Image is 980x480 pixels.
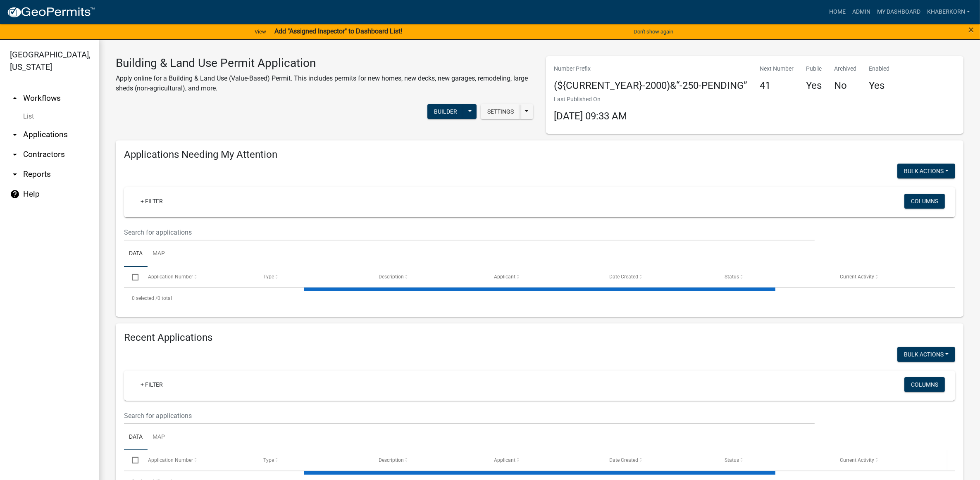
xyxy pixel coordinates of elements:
a: Admin [849,4,874,20]
span: Application Number [148,274,193,280]
datatable-header-cell: Status [717,267,832,287]
button: Don't show again [630,25,677,38]
a: My Dashboard [874,4,924,20]
datatable-header-cell: Application Number [140,267,255,287]
datatable-header-cell: Status [717,450,832,470]
strong: Add "Assigned Inspector" to Dashboard List! [274,27,402,35]
span: Date Created [609,274,638,280]
datatable-header-cell: Description [371,267,486,287]
span: Type [263,274,274,280]
a: Map [148,424,170,451]
a: + Filter [134,377,169,392]
h4: No [835,80,857,92]
a: Home [826,4,849,20]
i: arrow_drop_down [10,150,20,159]
datatable-header-cell: Date Created [601,450,717,470]
button: Settings [481,104,520,119]
span: Description [379,457,404,463]
h4: Recent Applications [124,332,955,344]
p: Apply online for a Building & Land Use (Value-Based) Permit. This includes permits for new homes,... [116,74,534,93]
i: arrow_drop_down [10,130,20,140]
i: arrow_drop_up [10,93,20,103]
a: Data [124,424,148,451]
div: 0 total [124,288,955,309]
h4: Applications Needing My Attention [124,149,955,161]
h4: (${CURRENT_YEAR}-2000)&“-250-PENDING” [554,80,748,92]
a: khaberkorn [924,4,973,20]
datatable-header-cell: Select [124,450,140,470]
i: arrow_drop_down [10,169,20,179]
span: Applicant [494,274,515,280]
datatable-header-cell: Application Number [140,450,255,470]
h3: Building & Land Use Permit Application [116,56,534,70]
p: Enabled [869,64,890,73]
span: [DATE] 09:33 AM [554,110,627,122]
button: Columns [904,194,945,209]
input: Search for applications [124,224,815,241]
datatable-header-cell: Description [371,450,486,470]
p: Last Published On [554,95,627,104]
p: Archived [835,64,857,73]
datatable-header-cell: Select [124,267,140,287]
input: Search for applications [124,407,815,424]
span: Current Activity [840,274,874,280]
span: Current Activity [840,457,874,463]
a: Data [124,241,148,267]
button: Builder [427,104,464,119]
datatable-header-cell: Date Created [601,267,717,287]
span: Description [379,274,404,280]
span: 0 selected / [132,295,157,301]
datatable-header-cell: Current Activity [832,267,947,287]
span: Applicant [494,457,515,463]
i: help [10,189,20,199]
button: Bulk Actions [897,347,955,362]
button: Close [968,25,974,35]
h4: Yes [869,80,890,92]
button: Bulk Actions [897,164,955,178]
h4: 41 [760,80,794,92]
span: Status [725,274,739,280]
span: Status [725,457,739,463]
span: Date Created [609,457,638,463]
a: + Filter [134,194,169,209]
datatable-header-cell: Current Activity [832,450,947,470]
a: View [251,25,269,38]
p: Next Number [760,64,794,73]
span: Application Number [148,457,193,463]
datatable-header-cell: Type [255,450,370,470]
p: Number Prefix [554,64,748,73]
a: Map [148,241,170,267]
span: × [968,24,974,36]
span: Type [263,457,274,463]
datatable-header-cell: Type [255,267,370,287]
datatable-header-cell: Applicant [486,450,601,470]
h4: Yes [806,80,822,92]
button: Columns [904,377,945,392]
p: Public [806,64,822,73]
datatable-header-cell: Applicant [486,267,601,287]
